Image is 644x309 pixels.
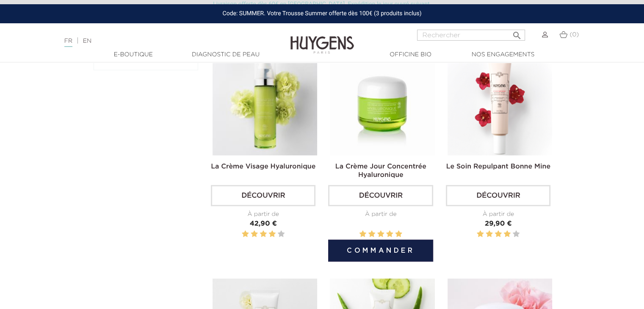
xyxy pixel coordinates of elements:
label: 3 [377,229,384,240]
label: 1 [242,229,249,240]
label: 5 [513,229,520,240]
label: 1 [477,229,484,240]
label: 2 [368,229,375,240]
label: 4 [269,229,276,240]
img: Huygens [290,22,354,55]
i:  [511,28,522,38]
a: La Crème Jour Concentrée Hyaluronique [335,163,426,179]
a: Le Soin Repulpant Bonne Mine [446,163,550,170]
span: 29,90 € [485,221,512,227]
label: 5 [278,229,285,240]
button:  [509,27,524,39]
img: Le Soin Repulpant Bonne Mine [448,51,552,155]
a: Découvrir [328,185,433,206]
div: À partir de [328,210,433,219]
div: À partir de [446,210,550,219]
div: À partir de [211,210,315,219]
label: 4 [386,229,393,240]
span: (0) [569,32,579,38]
a: EN [83,38,91,44]
input: Rechercher [417,30,525,41]
div: | [60,36,262,46]
a: E-Boutique [91,50,176,59]
label: 5 [395,229,402,240]
a: Nos engagements [461,50,545,59]
span: 42,90 € [250,221,277,227]
label: 2 [251,229,257,240]
label: 3 [260,229,267,240]
label: 4 [504,229,511,240]
a: FR [64,38,72,47]
a: Diagnostic de peau [183,50,268,59]
img: La Crème Visage Hyaluronique [213,51,317,155]
a: Découvrir [211,185,315,206]
label: 3 [495,229,502,240]
button: Commander [328,240,433,262]
label: 1 [359,229,366,240]
label: 2 [486,229,492,240]
a: Officine Bio [368,50,453,59]
a: La Crème Visage Hyaluronique [211,163,315,170]
a: Découvrir [446,185,550,206]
